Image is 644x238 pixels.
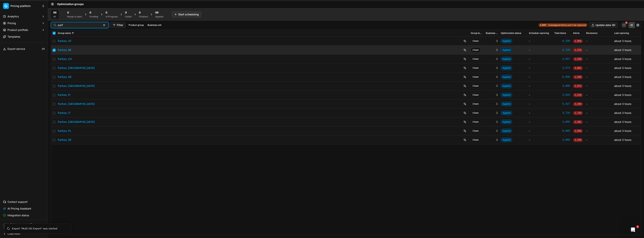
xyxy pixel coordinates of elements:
span: about 3 hours [614,129,631,132]
span: Business unit [486,32,498,35]
div: Finished [139,15,148,18]
a: 3,805 [554,120,570,124]
span: Chain [471,57,480,61]
div: Applied [155,15,163,18]
td: - [585,135,613,144]
div: 1 [486,111,498,115]
a: 6,069 [554,129,570,133]
span: Applied [501,66,512,70]
td: - [527,117,553,126]
button: Close menu [1,231,46,237]
span: 0 [106,11,107,14]
strong: 2,967 [540,24,546,27]
span: 1,399 [573,75,583,79]
span: 96 [53,11,57,14]
span: Applied [501,57,512,61]
span: Alerts [573,32,579,35]
span: Pricing [7,21,16,25]
span: 0 [67,11,69,14]
span: 1,419 [573,57,583,61]
a: 4,537 [554,57,570,61]
td: - [527,81,553,90]
span: 2,218 [573,93,583,97]
span: about 3 hours [614,111,631,114]
nav: breadcrumb [57,2,84,6]
span: about 3 hours [614,93,631,96]
a: Parfum, BE [58,48,71,52]
span: Applied [501,111,512,115]
td: - [585,108,613,117]
div: 1 [486,39,498,43]
td: - [527,99,553,108]
span: about 3 hours [614,84,631,87]
td: - [527,90,553,99]
a: Parfum, IT [58,111,71,115]
td: - [585,46,613,54]
span: about 3 hours [614,66,631,69]
span: Total items [554,32,566,35]
span: Applied [501,120,512,124]
span: 0 [125,11,127,14]
span: Reviewers [586,32,597,35]
div: 1 [486,75,498,79]
a: 3,866 [554,138,570,142]
span: 0 [89,11,91,14]
iframe: Intercom live chat [628,225,637,234]
span: 96 [155,11,159,14]
span: Applied [501,75,512,79]
span: Chain [471,93,480,97]
button: Export service [1,46,46,52]
button: Product group [127,23,145,27]
a: 3,729 [554,48,570,52]
input: Search [58,23,99,27]
td: - [527,46,553,54]
div: 3,866 [554,84,570,88]
span: Chain [471,48,480,52]
div: 1 [486,57,498,61]
button: Sorted by Group name ascending [71,31,75,35]
span: 3,801 [573,66,583,70]
td: - [585,117,613,126]
button: Filter [110,22,126,28]
a: Parfum, SE [58,138,71,142]
span: 0 [139,11,141,14]
span: about 3 hours [614,102,631,105]
td: - [585,72,613,81]
span: Last repricing [614,32,629,35]
span: 1,376 [573,48,583,52]
div: 3,819 [554,93,570,97]
div: All [53,15,57,18]
span: Integration status [7,213,29,217]
span: Optimization groups [57,2,84,6]
span: Contact support [7,200,28,204]
div: In Progress [106,15,118,18]
a: 6,339 [554,39,570,43]
div: 3,574 [554,66,570,70]
span: Pricing platform [10,4,40,8]
td: - [527,108,553,117]
a: 2,967Unassigned items won't be repriced [538,23,587,27]
td: - [585,99,613,108]
span: 1,718 [573,111,583,115]
span: Chain [471,138,480,142]
button: Pricing [1,20,46,26]
button: Product portfolio [1,27,46,33]
span: 1 [636,225,639,228]
button: Business unit [146,23,163,27]
span: Applied [501,102,512,106]
span: Group name [58,32,71,35]
button: Contact support [1,199,46,205]
span: Chain [471,66,480,70]
span: Applied [501,84,512,88]
td: - [527,72,553,81]
td: - [585,54,613,63]
span: Chain [471,129,480,133]
a: 6,956 [554,75,570,79]
span: about 3 hours [614,120,631,123]
span: AI Pricing Assistant [7,207,31,210]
